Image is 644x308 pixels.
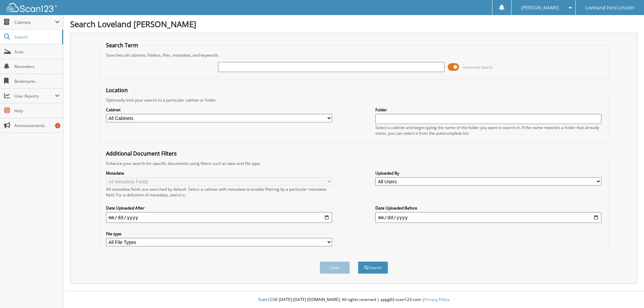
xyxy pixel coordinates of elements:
span: Loveland Ford Lincoln [585,6,634,10]
button: Search [358,261,388,274]
span: Scan123 [258,297,274,302]
span: Announcements [14,123,60,128]
span: Cabinets [14,19,55,25]
label: Date Uploaded After [106,205,332,211]
h1: Search Loveland [PERSON_NAME] [70,18,637,29]
input: start [106,212,332,223]
a: Privacy Policy [424,297,449,302]
label: File type [106,231,332,237]
span: Reminders [14,64,60,69]
div: Optionally limit your search to a particular cabinet or folder [103,97,605,103]
span: [PERSON_NAME] [521,6,559,10]
label: Folder [375,107,601,113]
div: Enhance your search for specific documents using filters such as date and file type. [103,161,605,166]
label: Metadata [106,170,332,176]
label: Uploaded By [375,170,601,176]
legend: Additional Document Filters [103,150,180,157]
label: Date Uploaded Before [375,205,601,211]
span: Advanced Search [463,65,493,70]
legend: Location [103,86,131,94]
span: Help [14,108,60,114]
div: Select a cabinet and begin typing the name of the folder you want to search in. If the name match... [375,125,601,136]
button: Clear [320,261,350,274]
span: Bookmarks [14,78,60,84]
span: Scan [14,49,60,55]
input: end [375,212,601,223]
span: User Reports [14,93,55,99]
label: Cabinet [106,107,332,113]
div: Searches all cabinets, folders, files, metadata, and keywords [103,52,605,58]
span: Search [14,34,59,40]
legend: Search Term [103,42,142,49]
div: All metadata fields are searched by default. Select a cabinet with metadata to enable filtering b... [106,186,332,198]
img: scan123-logo-white.svg [7,3,57,12]
a: here [176,192,185,198]
div: 1 [55,123,60,128]
div: © [DATE]-[DATE] [DOMAIN_NAME]. All rights reserved | appg02-scan123-com | [63,292,644,308]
